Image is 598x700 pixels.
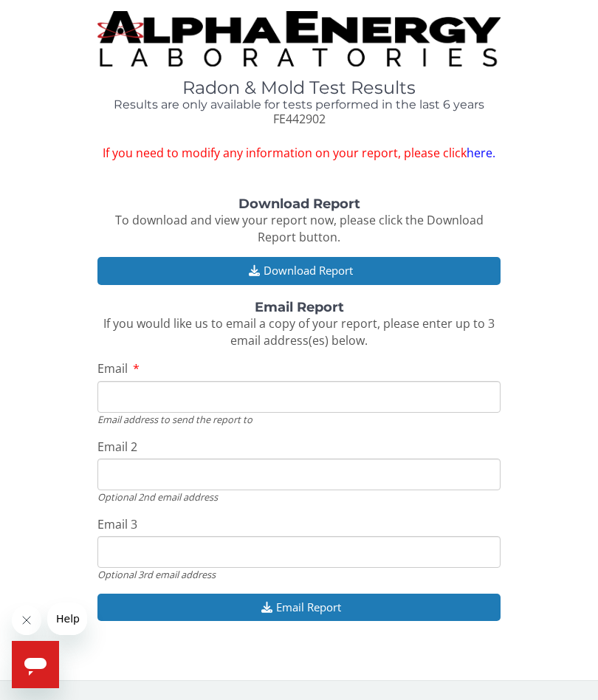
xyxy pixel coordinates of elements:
div: Email address to send the report to [97,413,501,426]
span: Email 2 [97,439,137,455]
iframe: Button to launch messaging window [12,641,59,688]
span: FE442902 [273,111,326,127]
span: To download and view your report now, please click the Download Report button. [115,212,484,245]
button: Email Report [97,594,501,621]
iframe: Close message [12,605,41,635]
span: If you need to modify any information on your report, please click [97,145,501,162]
span: Email 3 [97,516,137,532]
div: Optional 2nd email address [97,490,501,504]
strong: Download Report [238,196,360,212]
a: here. [467,145,495,161]
span: Email [97,360,128,377]
h4: Results are only available for tests performed in the last 6 years [97,98,501,111]
iframe: Message from company [47,603,87,635]
button: Download Report [97,257,501,284]
strong: Email Report [255,299,344,315]
h1: Radon & Mold Test Results [97,78,501,97]
div: Optional 3rd email address [97,568,501,581]
span: If you would like us to email a copy of your report, please enter up to 3 email address(es) below. [103,315,495,349]
img: TightCrop.jpg [97,11,501,66]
